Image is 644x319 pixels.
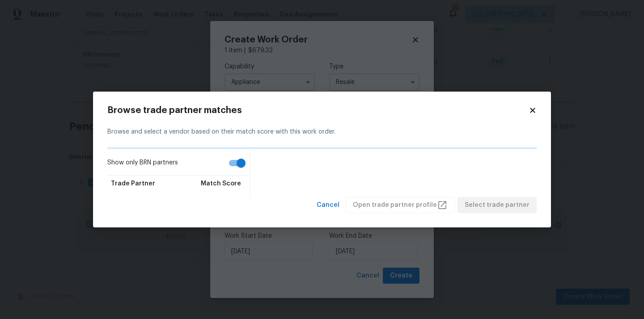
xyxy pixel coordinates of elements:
div: Browse and select a vendor based on their match score with this work order. [107,117,537,147]
button: Cancel [313,197,343,214]
span: Match Score [201,179,241,188]
span: Cancel [317,200,339,211]
h2: Browse trade partner matches [107,106,529,115]
span: Trade Partner [111,179,155,188]
span: Show only BRN partners [107,158,178,168]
